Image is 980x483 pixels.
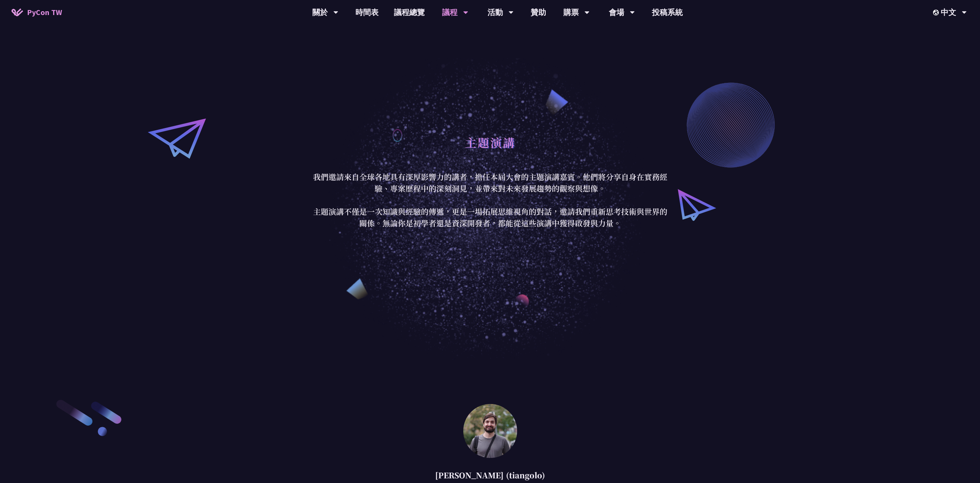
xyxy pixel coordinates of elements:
[12,8,23,16] img: Home icon of PyCon TW 2025
[463,404,517,458] img: Sebastián Ramírez (tiangolo)
[465,131,516,154] h1: 主題演講
[933,10,941,15] img: Locale Icon
[4,3,70,22] a: PyCon TW
[27,7,62,18] span: PyCon TW
[311,171,669,229] p: 我們邀請來自全球各地具有深厚影響力的講者，擔任本屆大會的主題演講嘉賓。他們將分享自身在實務經驗、專案歷程中的深刻洞見，並帶來對未來發展趨勢的觀察與想像。 主題演講不僅是一次知識與經驗的傳遞，更是...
